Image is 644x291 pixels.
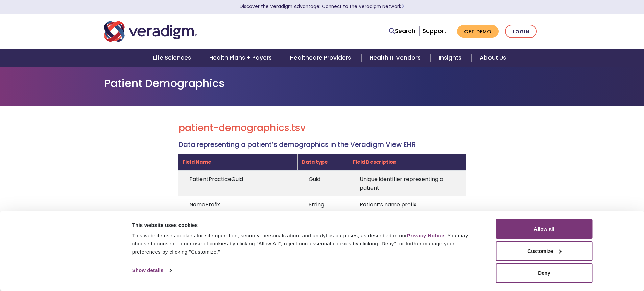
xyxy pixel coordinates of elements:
[505,25,537,38] a: Login
[240,3,404,10] a: Discover the Veradigm Advantage: Connect to the Veradigm NetworkLearn More
[178,154,298,170] th: Field Name
[349,154,466,170] th: Field Description
[472,49,514,67] a: About Us
[145,49,201,67] a: Life Sciences
[389,27,415,36] a: Search
[431,49,472,67] a: Insights
[298,196,349,213] td: String
[407,233,444,238] a: Privacy Notice
[496,263,593,283] button: Deny
[104,20,197,43] img: Veradigm logo
[201,49,282,67] a: Health Plans + Payers
[132,221,481,229] div: This website uses cookies
[361,49,431,67] a: Health IT Vendors
[401,3,404,10] span: Learn More
[298,154,349,170] th: Data type
[178,196,298,213] td: NamePrefix
[496,241,593,261] button: Customize
[132,265,171,275] a: Show details
[132,232,481,256] div: This website uses cookies for site operation, security, personalization, and analytics purposes, ...
[178,140,466,149] h4: Data representing a patient’s demographics in the Veradigm View EHR
[349,196,466,213] td: Patient’s name prefix
[423,27,446,35] a: Support
[349,170,466,196] td: Unique identifier representing a patient
[178,122,466,134] h2: patient-demographics.tsv
[496,219,593,239] button: Allow all
[104,77,540,90] h1: Patient Demographics
[282,49,361,67] a: Healthcare Providers
[457,25,499,38] a: Get Demo
[298,170,349,196] td: Guid
[178,170,298,196] td: PatientPracticeGuid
